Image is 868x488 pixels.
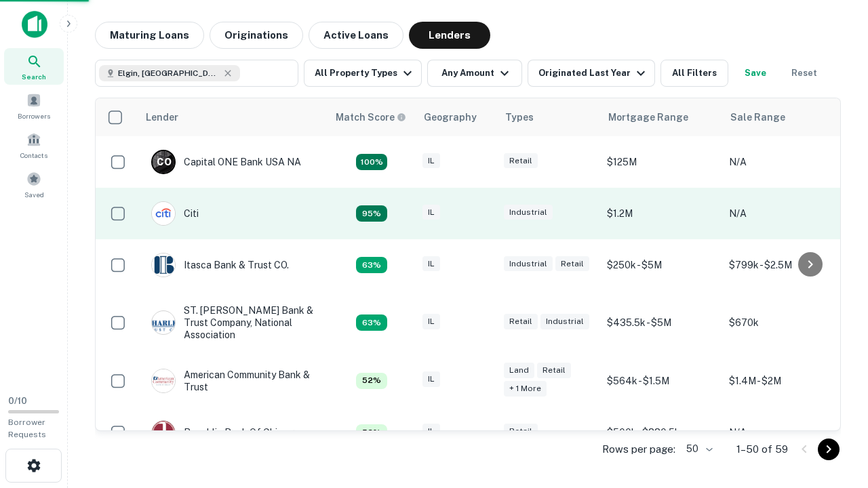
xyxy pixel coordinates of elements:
[356,314,387,331] div: Capitalize uses an advanced AI algorithm to match your search with the best lender. The match sco...
[600,136,722,188] td: $125M
[504,256,553,272] div: Industrial
[722,407,844,458] td: N/A
[356,205,387,222] div: Capitalize uses an advanced AI algorithm to match your search with the best lender. The match sco...
[4,127,64,163] a: Contacts
[151,420,300,445] div: Republic Bank Of Chicago
[4,87,64,124] a: Borrowers
[736,441,788,457] p: 1–50 of 59
[600,188,722,239] td: $1.2M
[600,291,722,355] td: $435.5k - $5M
[600,407,722,458] td: $500k - $880.5k
[422,205,440,220] div: IL
[22,11,47,38] img: capitalize-icon.png
[537,363,571,378] div: Retail
[4,166,64,203] a: Saved
[660,60,728,87] button: All Filters
[422,424,440,439] div: IL
[24,189,44,200] span: Saved
[504,363,534,378] div: Land
[151,253,289,277] div: Itasca Bank & Trust CO.
[356,424,387,441] div: Capitalize uses an advanced AI algorithm to match your search with the best lender. The match sco...
[8,396,27,406] span: 0 / 10
[722,355,844,407] td: $1.4M - $2M
[152,421,175,444] img: picture
[681,439,715,459] div: 50
[409,22,490,49] button: Lenders
[356,257,387,273] div: Capitalize uses an advanced AI algorithm to match your search with the best lender. The match sco...
[328,98,416,136] th: Capitalize uses an advanced AI algorithm to match your search with the best lender. The match sco...
[138,98,328,136] th: Lender
[555,256,589,272] div: Retail
[356,154,387,170] div: Capitalize uses an advanced AI algorithm to match your search with the best lender. The match sco...
[152,369,175,392] img: picture
[336,110,403,125] h6: Match Score
[722,98,844,136] th: Sale Range
[422,153,440,169] div: IL
[151,369,314,393] div: American Community Bank & Trust
[602,441,675,457] p: Rows per page:
[538,65,649,81] div: Originated Last Year
[722,291,844,355] td: $670k
[722,188,844,239] td: N/A
[356,373,387,389] div: Capitalize uses an advanced AI algorithm to match your search with the best lender. The match sco...
[152,311,175,334] img: picture
[734,60,777,87] button: Save your search to get updates of matches that match your search criteria.
[416,98,497,136] th: Geography
[20,150,47,161] span: Contacts
[540,314,589,329] div: Industrial
[783,60,826,87] button: Reset
[118,67,220,79] span: Elgin, [GEOGRAPHIC_DATA], [GEOGRAPHIC_DATA]
[8,418,46,439] span: Borrower Requests
[800,380,868,445] iframe: Chat Widget
[309,22,403,49] button: Active Loans
[422,371,440,387] div: IL
[152,202,175,225] img: picture
[18,110,50,121] span: Borrowers
[722,136,844,188] td: N/A
[818,439,840,460] button: Go to next page
[422,314,440,329] div: IL
[22,71,46,82] span: Search
[424,109,477,125] div: Geography
[157,155,171,169] p: C O
[146,109,178,125] div: Lender
[151,304,314,342] div: ST. [PERSON_NAME] Bank & Trust Company, National Association
[528,60,655,87] button: Originated Last Year
[151,201,199,226] div: Citi
[4,48,64,85] a: Search
[504,381,547,396] div: + 1 more
[151,150,301,174] div: Capital ONE Bank USA NA
[504,153,538,169] div: Retail
[427,60,522,87] button: Any Amount
[336,110,406,125] div: Capitalize uses an advanced AI algorithm to match your search with the best lender. The match sco...
[504,205,553,220] div: Industrial
[210,22,303,49] button: Originations
[504,314,538,329] div: Retail
[722,239,844,291] td: $799k - $2.5M
[95,22,204,49] button: Maturing Loans
[497,98,600,136] th: Types
[600,98,722,136] th: Mortgage Range
[608,109,688,125] div: Mortgage Range
[600,355,722,407] td: $564k - $1.5M
[152,253,175,277] img: picture
[730,109,785,125] div: Sale Range
[505,109,534,125] div: Types
[304,60,422,87] button: All Property Types
[422,256,440,272] div: IL
[600,239,722,291] td: $250k - $5M
[504,424,538,439] div: Retail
